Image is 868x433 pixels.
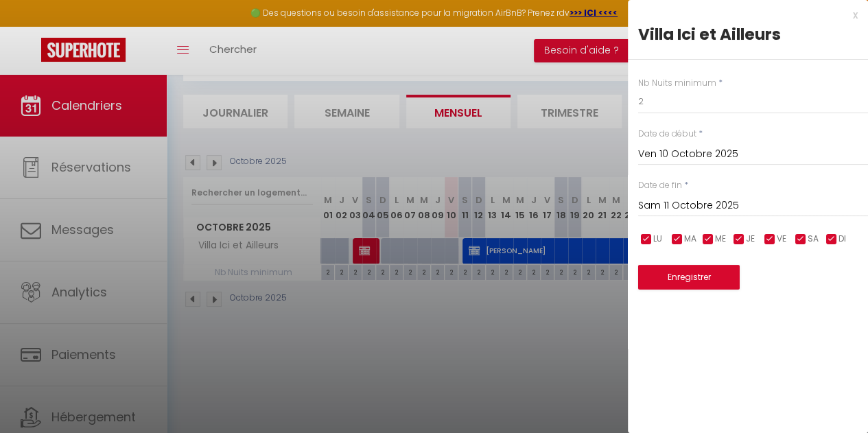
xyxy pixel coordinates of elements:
[746,233,755,246] span: JE
[684,233,696,246] span: MA
[838,233,846,246] span: DI
[638,265,740,290] button: Enregistrer
[638,77,716,90] label: Nb Nuits minimum
[777,233,786,246] span: VE
[808,233,819,246] span: SA
[638,128,696,141] label: Date de début
[638,179,682,192] label: Date de fin
[628,7,858,23] div: x
[638,23,858,45] div: Villa Ici et Ailleurs
[653,233,662,246] span: LU
[715,233,726,246] span: ME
